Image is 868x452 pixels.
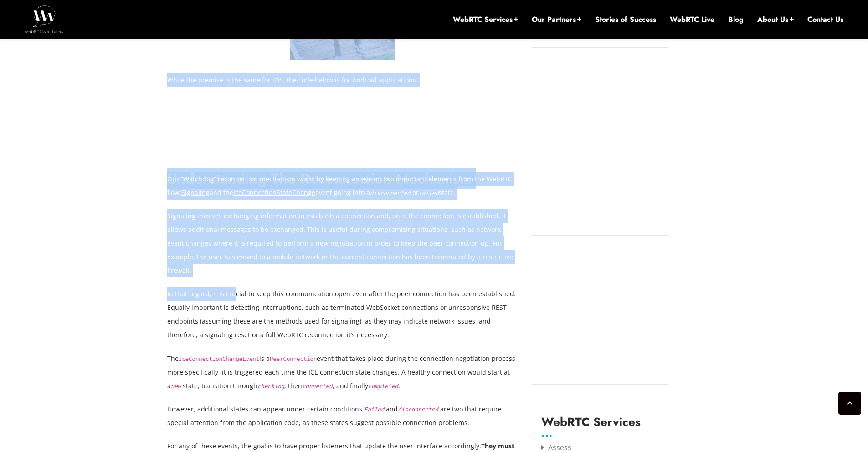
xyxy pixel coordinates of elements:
a: Our Partners [532,15,581,25]
a: About Us [757,15,794,25]
code: disconnected [398,406,438,413]
a: Blog [728,15,744,25]
label: WebRTC Services [541,415,641,436]
a: Signaling [181,188,210,197]
a: WebRTC Live [670,15,714,25]
h1: Understanding The Reconnection Mechanism [167,111,518,188]
code: disconnected [370,190,411,196]
code: Failed [364,406,384,413]
code: checking [257,383,284,390]
iframe: Embedded CTA [541,78,659,205]
a: Stories of Success [595,15,656,25]
em: . [368,381,400,390]
p: However, additional states can appear under certain conditions. and are two that require special ... [167,402,518,430]
p: While the premise is the same for iOS, the code below is for Android applications. [167,73,518,87]
p: Our “Watchdog” reconnection mechanism works by keeping an eye on two important elements from the ... [167,172,518,200]
code: new [171,383,181,390]
a: Contact Us [807,15,843,25]
code: IceConnectionChangeEvent [179,356,259,362]
p: In that regard, it is crucial to keep this communication open even after the peer connection has ... [167,287,518,342]
a: IceConnectionStateChange [233,188,315,197]
code: completed [368,383,398,390]
code: PeerConnection [270,356,317,362]
code: failed [419,190,439,196]
code: connected [302,383,332,390]
p: Signaling involves exchanging information to establish a connection and, once the connection is e... [167,209,518,277]
iframe: Embedded CTA [541,245,659,375]
p: The is a event that takes place during the connection negotiation process, more specifically, it ... [167,352,518,393]
a: WebRTC Services [453,15,518,25]
img: WebRTC.ventures [25,5,63,33]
